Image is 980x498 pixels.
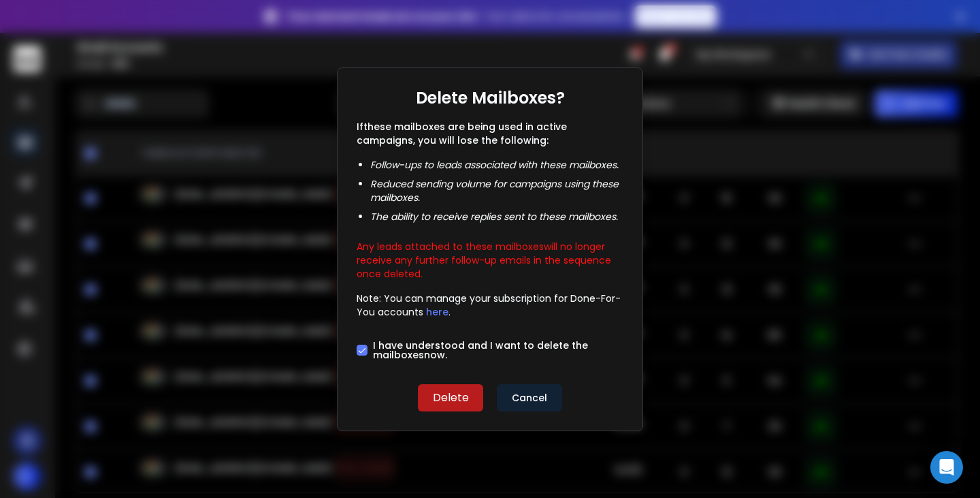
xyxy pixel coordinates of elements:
button: Delete [418,384,483,411]
label: I have understood and I want to delete the mailbox es now. [373,341,623,360]
div: Open Intercom Messenger [930,451,963,484]
li: Follow-ups to leads associated with these mailboxes . [370,158,623,172]
li: Reduced sending volume for campaigns using these mailboxes . [370,177,623,204]
p: Note: You can manage your subscription for Done-For-You accounts . [357,292,623,319]
p: Any leads attached to these mailboxes will no longer receive any further follow-up emails in the ... [357,234,623,281]
button: Cancel [497,384,562,411]
a: here [426,305,448,319]
li: The ability to receive replies sent to these mailboxes . [370,210,623,223]
p: If these mailboxes are being used in active campaigns, you will lose the following: [357,120,623,147]
h1: Delete Mailboxes? [416,87,565,109]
